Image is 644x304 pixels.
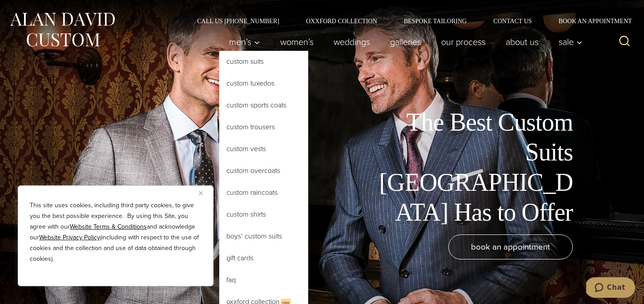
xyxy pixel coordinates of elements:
[219,33,270,51] button: Child menu of Men’s
[219,247,308,269] a: Gift Cards
[219,73,308,94] a: Custom Tuxedos
[219,269,308,291] a: FAQ
[219,33,588,51] nav: Primary Navigation
[614,31,635,53] button: View Search Form
[545,18,635,24] a: Book an Appointment
[219,138,308,160] a: Custom Vests
[480,18,545,24] a: Contact Us
[199,188,209,198] button: Close
[496,33,549,51] a: About Us
[471,240,550,253] span: book an appointment
[219,51,308,72] a: Custom Suits
[380,33,431,51] a: Galleries
[39,233,100,242] a: Website Privacy Policy
[219,182,308,203] a: Custom Raincoats
[70,222,147,231] a: Website Terms & Conditions
[549,33,588,51] button: Sale sub menu toggle
[373,107,573,227] h1: The Best Custom Suits [GEOGRAPHIC_DATA] Has to Offer
[390,18,480,24] a: Bespoke Tailoring
[293,18,390,24] a: Oxxford Collection
[448,234,573,259] a: book an appointment
[184,18,293,24] a: Call Us [PHONE_NUMBER]
[219,116,308,138] a: Custom Trousers
[9,10,116,49] img: Alan David Custom
[199,191,203,195] img: Close
[219,226,308,247] a: Boys’ Custom Suits
[324,33,380,51] a: weddings
[586,277,635,300] iframe: Opens a widget where you can chat to one of our agents
[219,160,308,181] a: Custom Overcoats
[270,33,324,51] a: Women’s
[219,94,308,116] a: Custom Sports Coats
[219,204,308,225] a: Custom Shirts
[431,33,496,51] a: Our Process
[184,18,635,24] nav: Secondary Navigation
[30,200,201,264] p: This site uses cookies, including third party cookies, to give you the best possible experience. ...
